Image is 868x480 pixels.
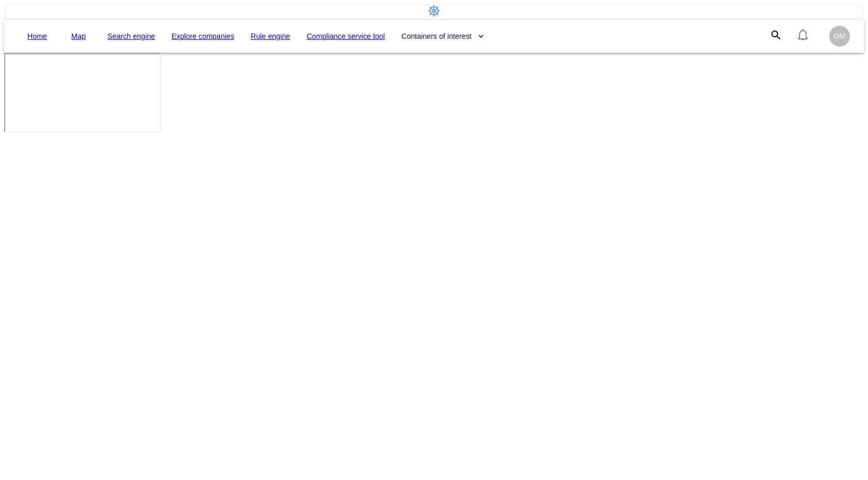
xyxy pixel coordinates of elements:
[107,30,155,43] a: Search engine
[246,27,294,46] button: Rule engine
[307,30,385,43] a: Compliance service tool
[27,30,47,43] a: Home
[251,30,290,43] a: Rule engine
[397,27,488,46] button: Containers of interest
[834,32,846,40] span: OM
[828,24,851,48] button: OM
[62,27,95,46] button: Map
[401,30,484,43] span: Containers of interest
[71,30,86,43] a: Map
[21,27,54,46] button: Home
[172,30,234,43] a: Explore companies
[797,28,809,44] div: Notification center
[103,27,159,46] button: Search engine
[167,27,238,46] button: Explore companies
[303,27,389,46] button: Compliance service tool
